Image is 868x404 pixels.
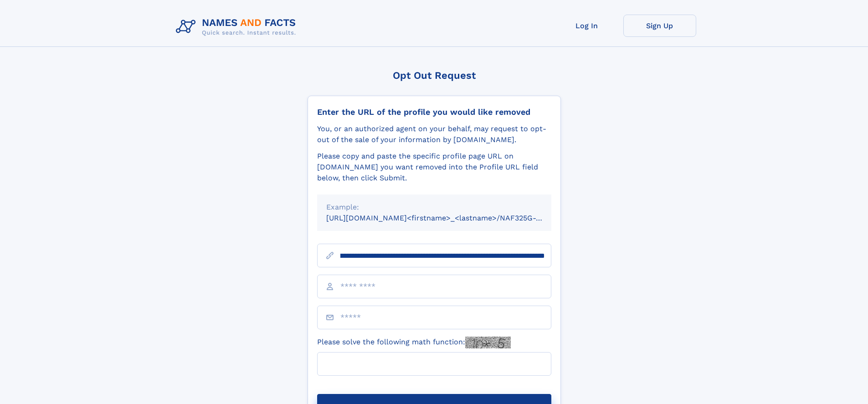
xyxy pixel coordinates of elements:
[317,337,511,348] label: Please solve the following math function:
[317,107,551,117] div: Enter the URL of the profile you would like removed
[317,151,551,184] div: Please copy and paste the specific profile page URL on [DOMAIN_NAME] you want removed into the Pr...
[317,123,551,145] div: You, or an authorized agent on your behalf, may request to opt-out of the sale of your informatio...
[308,70,561,81] div: Opt Out Request
[550,15,623,37] a: Log In
[172,15,303,39] img: Logo Names and Facts
[623,15,696,37] a: Sign Up
[326,214,569,222] small: [URL][DOMAIN_NAME]<firstname>_<lastname>/NAF325G-xxxxxxxx
[326,202,542,213] div: Example:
